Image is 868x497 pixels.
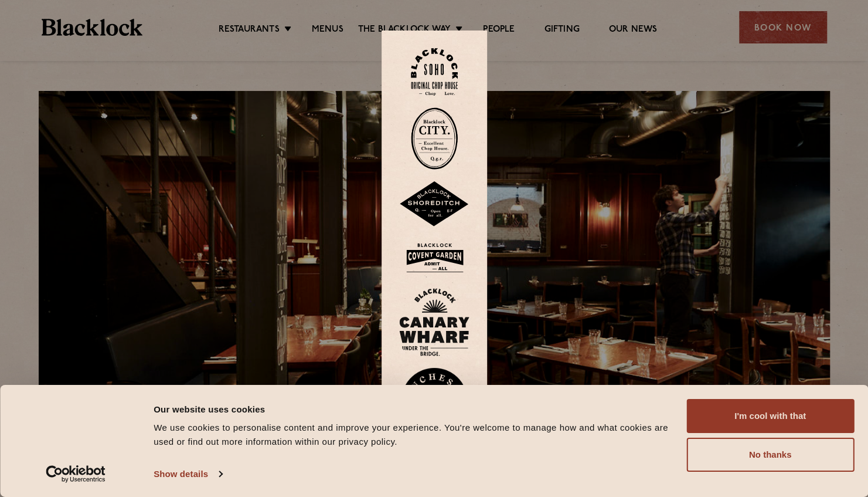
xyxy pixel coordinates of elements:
img: BL_Manchester_Logo-bleed.png [399,368,469,449]
div: Our website uses cookies [154,402,673,416]
img: BL_CW_Logo_Website.svg [399,288,469,356]
img: City-stamp-default.svg [411,107,458,170]
img: Shoreditch-stamp-v2-default.svg [399,181,469,227]
div: We use cookies to personalise content and improve your experience. You're welcome to manage how a... [154,421,673,449]
button: I'm cool with that [686,399,854,433]
a: Show details [154,465,222,483]
img: Soho-stamp-default.svg [411,48,458,96]
button: No thanks [686,438,854,472]
a: Usercentrics Cookiebot - opens in a new window [25,465,127,483]
img: BLA_1470_CoventGarden_Website_Solid.svg [399,239,469,277]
